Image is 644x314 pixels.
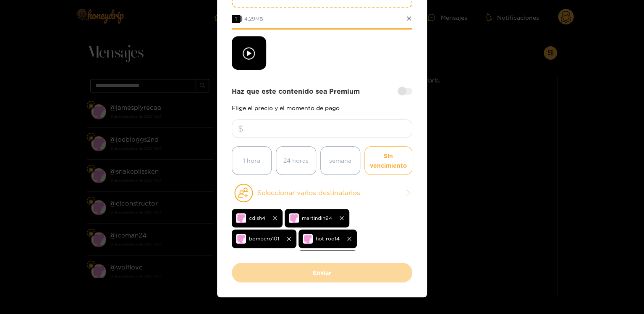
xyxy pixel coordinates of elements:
[236,213,246,223] img: no-avatar.png
[232,105,340,111] font: Elige el precio y el momento de pago
[232,146,272,175] button: 1 hora
[235,16,237,21] font: 1
[255,16,263,21] font: MB
[236,234,246,244] img: no-avatar.png
[329,157,351,164] font: semana
[370,153,407,169] font: Sin vencimiento
[249,236,279,241] font: bombero101
[276,146,316,175] button: 24 horas
[283,157,309,164] font: 24 horas
[316,236,340,241] font: hot rod14
[232,263,412,282] button: Enviar
[364,146,412,175] button: Sin vencimiento
[313,269,331,276] font: Enviar
[320,146,360,175] button: semana
[257,189,360,196] font: Seleccionar varios destinatarios
[232,183,412,203] button: Seleccionar varios destinatarios
[249,215,265,221] font: cdish4
[244,16,255,21] font: 4,29
[289,213,299,223] img: no-avatar.png
[303,234,313,244] img: no-avatar.png
[232,87,360,95] font: Haz que este contenido sea Premium
[243,157,260,164] font: 1 hora
[302,215,332,221] font: martindin94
